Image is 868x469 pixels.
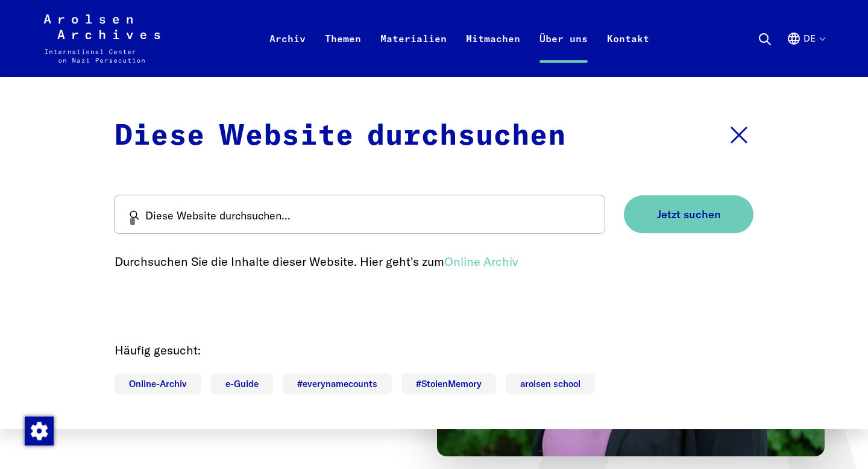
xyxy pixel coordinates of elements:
a: arolsen school [506,373,595,394]
a: Online-Archiv [115,373,201,394]
button: Deutsch, Sprachauswahl [787,31,825,75]
button: Jetzt suchen [624,195,753,233]
a: Archiv [260,29,315,77]
a: #StolenMemory [401,373,496,394]
div: Zustimmung ändern [24,416,53,445]
nav: Primär [260,14,659,63]
img: Zustimmung ändern [25,417,54,445]
a: #everynamecounts [283,373,392,394]
a: Über uns [530,29,597,77]
span: Jetzt suchen [657,209,721,221]
a: e-Guide [211,373,273,394]
p: Diese Website durchsuchen [115,115,566,158]
p: Häufig gesucht: [115,341,753,359]
a: Materialien [371,29,456,77]
a: Kontakt [597,29,659,77]
p: Durchsuchen Sie die Inhalte dieser Website. Hier geht's zum [115,253,753,271]
a: Themen [315,29,371,77]
a: Online Archiv [444,254,518,269]
a: Mitmachen [456,29,530,77]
